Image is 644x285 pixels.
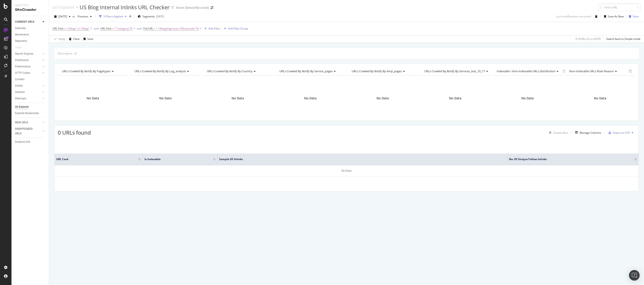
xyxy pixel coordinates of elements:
[76,15,88,18] span: Previous
[15,64,41,69] a: Performance
[112,27,114,30] span: ≠
[159,96,172,100] span: No Data
[66,26,89,32] span: /../blog/.+|/../blog/.
[206,68,269,75] h4: URLs Crawled By Botify By country
[15,52,33,56] div: Search Engines
[208,27,220,30] div: Add Filter
[15,45,26,50] a: Visits
[15,32,46,37] a: Movements
[80,4,170,11] div: US Blog Internal Inlinks URL Checker
[613,131,630,135] div: Export as CSV
[15,90,25,94] div: Outlinks
[497,69,555,73] span: Indexable / Non-Indexable URLs distribution
[135,69,186,73] span: URLs Crawled By Botify By log_analysis
[15,120,28,125] div: NEW URLS
[156,26,199,32] span: ^.*/blog/dog-loses-100-pounds/.*$
[15,77,24,82] div: Content
[222,26,248,31] button: Add Filter Group
[87,37,93,41] div: Save
[376,96,389,100] span: No Data
[15,71,30,75] div: HTTP Codes
[607,129,630,136] button: Export as CSV
[52,5,75,10] a: Url Explorer
[128,14,132,19] div: times
[94,27,99,30] div: and
[15,26,26,31] div: Overview
[176,6,209,10] div: Rover (bimonthly crawl)
[15,105,29,109] div: Url Explorer
[496,68,562,75] h4: Indexable / Non-Indexable URLs Distribution
[15,140,46,144] a: Analysis Info
[608,15,624,18] div: Save As New
[64,27,66,30] span: ≠
[15,105,46,109] a: Url Explorer
[605,35,640,43] button: Switch back to Simple mode
[202,26,220,31] button: Add Filter
[279,69,333,73] span: URLs Crawled By Botify By service_pages
[15,77,46,82] a: Content
[15,4,45,7] div: Analytics
[15,45,22,50] div: Visits
[52,13,72,20] button: [DATE]
[15,20,34,24] div: CURRENT URLS
[58,37,65,41] div: Apply
[629,270,640,281] div: Open Intercom Messenger
[15,120,41,125] a: NEW URLS
[58,129,91,136] span: 0 URLs found
[580,131,601,135] div: Manage Columns
[15,96,26,101] div: Sitemaps
[62,69,110,73] span: URLs Crawled By Botify By pagetypes
[15,111,46,116] a: Explorer Bookmarks
[15,26,46,31] a: Overview
[72,15,76,18] span: vs
[633,15,639,18] div: Save
[15,58,41,63] a: Distribution
[15,111,39,116] div: Explorer Bookmarks
[15,71,41,75] a: HTTP Codes
[15,39,46,43] a: Segments
[136,13,166,20] button: Segments[DATE]
[15,127,37,136] div: DISAPPEARED URLS
[573,130,601,135] button: Manage Columns
[576,37,601,41] div: 0 % URLs ( 0 on 447K )
[547,129,568,136] button: Create alert
[15,58,29,63] div: Distribution
[207,69,253,73] span: URLs Crawled By Botify By country
[228,27,248,30] div: Add Filter Group
[52,27,64,30] span: URL Path
[114,26,132,32] span: ^.*category.*$
[94,26,99,31] button: and
[97,13,128,20] button: 3 Filters Applied
[137,27,142,30] div: and
[143,27,153,30] span: Full URL
[103,15,123,18] div: 3 Filters Applied
[156,15,164,18] div: [DATE]
[568,68,628,75] h4: Non-Indexable URLs Main Reason
[144,157,207,161] span: Is Indexable
[594,96,606,100] span: No Data
[15,52,41,56] a: Search Engines
[219,157,499,161] span: Sample of Inlinks
[352,69,402,73] span: URLs Crawled By Botify By amp_pages
[304,96,316,100] span: No Data
[449,96,461,100] span: No Data
[598,4,640,11] input: Find a URL
[142,15,155,18] span: Segments
[15,127,41,136] a: DISAPPEARED URLS
[423,68,492,75] h4: URLs Crawled By Botify By services_test_10_17
[61,68,124,75] h4: URLs Crawled By Botify By pagetypes
[15,83,23,88] div: Inlinks
[351,68,414,75] h4: URLs Crawled By Botify By amp_pages
[58,15,67,18] span: 2025 Sep. 10th
[627,13,639,20] button: Save
[602,13,624,20] button: Save As New
[606,37,640,41] div: Switch back to Simple mode
[569,69,614,73] span: Non-Indexable URLs Main Reason
[553,131,568,135] div: Create alert
[15,64,30,69] div: Performance
[137,26,142,31] button: and
[154,27,155,30] span: =
[232,96,244,100] span: No Data
[509,157,628,161] span: No. of Unique Follow Inlinks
